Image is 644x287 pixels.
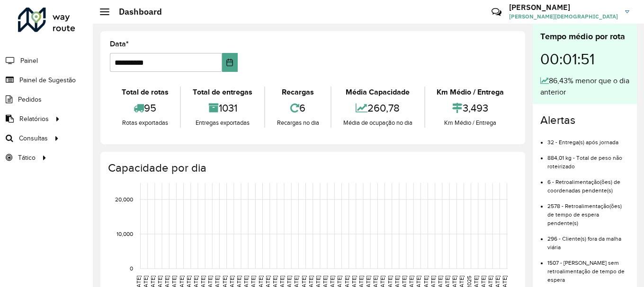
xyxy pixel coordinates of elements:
[18,95,42,104] span: Pedidos
[110,38,129,50] label: Data
[130,265,133,271] text: 0
[183,118,261,128] div: Entregas exportadas
[540,113,629,127] h4: Alertas
[19,114,49,124] span: Relatórios
[547,131,629,147] li: 32 - Entrega(s) após jornada
[486,2,507,22] a: Contato Rápido
[334,118,421,128] div: Média de ocupação no dia
[428,87,513,98] div: Km Médio / Entrega
[509,12,618,21] span: [PERSON_NAME][DEMOGRAPHIC_DATA]
[116,231,133,237] text: 10,000
[540,75,629,98] div: 86,43% menor que o dia anterior
[268,87,328,98] div: Recargas
[547,227,629,252] li: 296 - Cliente(s) fora da malha viária
[334,98,421,118] div: 260,78
[18,153,36,163] span: Tático
[115,196,133,202] text: 20,000
[540,43,629,75] div: 00:01:51
[540,30,629,43] div: Tempo médio por rota
[109,7,162,17] h2: Dashboard
[183,87,261,98] div: Total de entregas
[112,98,178,118] div: 95
[19,133,48,143] span: Consultas
[20,56,38,66] span: Painel
[509,3,618,12] h3: [PERSON_NAME]
[547,252,629,284] li: 1507 - [PERSON_NAME] sem retroalimentação de tempo de espera
[547,171,629,195] li: 6 - Retroalimentação(ões) de coordenadas pendente(s)
[334,87,421,98] div: Média Capacidade
[547,147,629,171] li: 884,01 kg - Total de peso não roteirizado
[183,98,261,118] div: 1031
[108,161,516,175] h4: Capacidade por dia
[268,98,328,118] div: 6
[19,75,76,85] span: Painel de Sugestão
[428,98,513,118] div: 3,493
[268,118,328,128] div: Recargas no dia
[112,87,178,98] div: Total de rotas
[112,118,178,128] div: Rotas exportadas
[428,118,513,128] div: Km Médio / Entrega
[547,195,629,227] li: 2578 - Retroalimentação(ões) de tempo de espera pendente(s)
[222,53,238,72] button: Choose Date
